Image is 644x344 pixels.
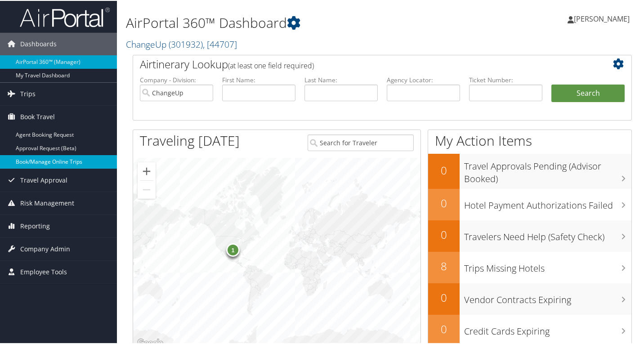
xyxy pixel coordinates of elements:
h2: Airtinerary Lookup [140,56,583,71]
span: (at least one field required) [228,60,314,70]
h1: My Action Items [428,130,631,149]
span: Book Travel [20,105,55,127]
label: Company - Division: [140,75,213,84]
h3: Hotel Payment Authorizations Failed [464,194,631,211]
a: [PERSON_NAME] [568,4,639,31]
span: Dashboards [20,32,57,54]
img: airportal-logo.png [20,6,110,27]
label: Last Name: [304,75,378,84]
h2: 0 [428,195,460,210]
span: ( 301932 ) [169,37,203,49]
span: Risk Management [20,191,74,214]
a: 0Travelers Need Help (Safety Check) [428,219,631,251]
h3: Credit Cards Expiring [464,320,631,337]
h3: Trips Missing Hotels [464,257,631,274]
span: Company Admin [20,237,70,259]
button: Search [551,84,625,102]
label: First Name: [222,75,295,84]
h3: Travelers Need Help (Safety Check) [464,225,631,242]
button: Zoom out [138,180,156,198]
span: [PERSON_NAME] [574,13,630,23]
a: 0Vendor Contracts Expiring [428,282,631,314]
div: 1 [226,242,240,256]
input: Search for Traveler [308,134,414,150]
label: Agency Locator: [387,75,460,84]
h2: 0 [428,321,460,336]
button: Zoom in [138,161,156,179]
h2: 0 [428,226,460,241]
h3: Travel Approvals Pending (Advisor Booked) [464,155,631,184]
span: Travel Approval [20,168,67,191]
h1: Traveling [DATE] [140,130,240,149]
span: Trips [20,82,36,104]
a: 0Travel Approvals Pending (Advisor Booked) [428,153,631,188]
a: 8Trips Missing Hotels [428,251,631,282]
h2: 0 [428,162,460,177]
a: ChangeUp [126,37,237,49]
label: Ticket Number: [469,75,542,84]
span: Reporting [20,214,50,237]
span: Employee Tools [20,260,67,282]
h1: AirPortal 360™ Dashboard [126,13,468,31]
span: , [ 44707 ] [203,37,237,49]
h3: Vendor Contracts Expiring [464,288,631,305]
a: 0Hotel Payment Authorizations Failed [428,188,631,219]
h2: 8 [428,258,460,273]
h2: 0 [428,289,460,304]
